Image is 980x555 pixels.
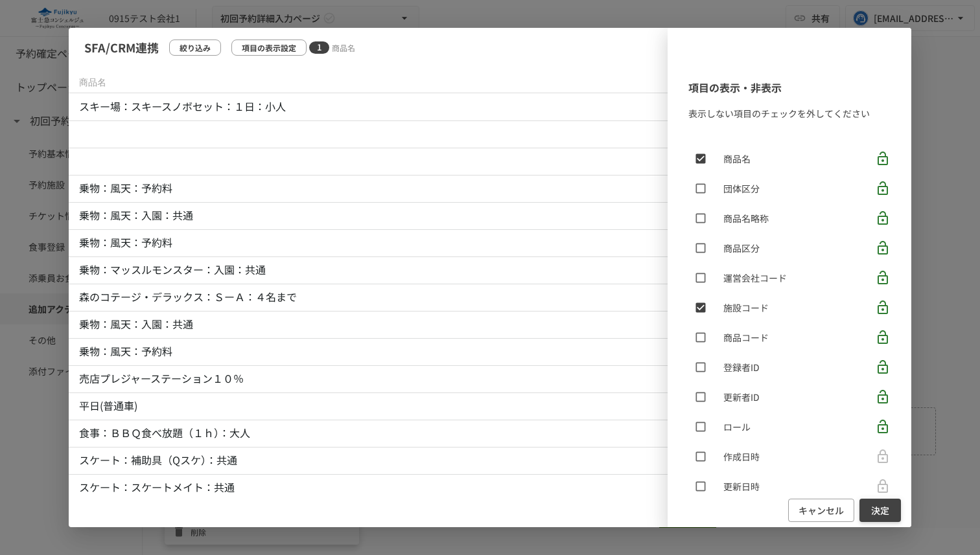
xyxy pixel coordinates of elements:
[723,420,751,434] p: ロール
[723,211,769,225] p: 商品名略称
[723,479,760,493] p: 更新日時
[723,360,760,374] p: 登録者ID
[723,300,769,315] p: 施設コード
[723,181,760,196] p: 団体区分
[723,241,760,255] p: 商品区分
[688,106,891,120] p: 表示しない項目のチェックを外してください
[723,390,760,404] p: 更新者ID
[723,152,751,166] p: 商品名
[723,449,760,464] p: 作成日時
[688,80,891,96] p: 項目の表示・非表示
[723,271,787,285] p: 運営会社コード
[723,330,769,345] p: 商品コード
